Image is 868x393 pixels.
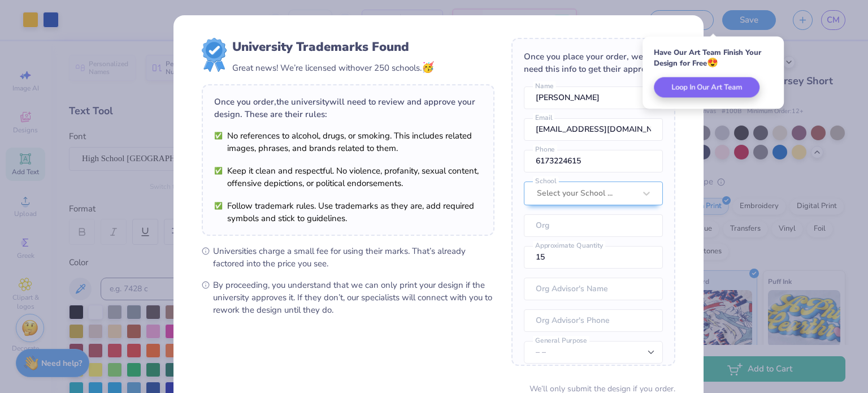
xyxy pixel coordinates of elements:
[232,38,434,56] div: University Trademarks Found
[524,150,663,172] input: Phone
[214,200,482,224] li: Follow trademark rules. Use trademarks as they are, add required symbols and stick to guidelines.
[232,60,434,75] div: Great news! We’re licensed with over 250 schools.
[202,38,227,72] img: license-marks-badge.png
[524,246,663,269] input: Approximate Quantity
[422,61,434,74] span: 🥳
[524,50,663,75] div: Once you place your order, we’ll need this info to get their approval:
[707,57,718,69] span: 😍
[213,245,494,270] span: Universities charge a small fee for using their marks. That’s already factored into the price you...
[654,77,759,97] button: Loop In Our Art Team
[524,309,663,332] input: Org Advisor's Phone
[214,129,482,154] li: No references to alcohol, drugs, or smoking. This includes related images, phrases, and brands re...
[524,214,663,237] input: Org
[214,96,482,120] div: Once you order, the university will need to review and approve your design. These are their rules:
[213,279,494,316] span: By proceeding, you understand that we can only print your design if the university approves it. I...
[654,47,772,68] div: Have Our Art Team Finish Your Design for Free
[524,278,663,300] input: Org Advisor's Name
[214,165,482,189] li: Keep it clean and respectful. No violence, profanity, sexual content, offensive depictions, or po...
[524,87,663,109] input: Name
[524,118,663,141] input: Email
